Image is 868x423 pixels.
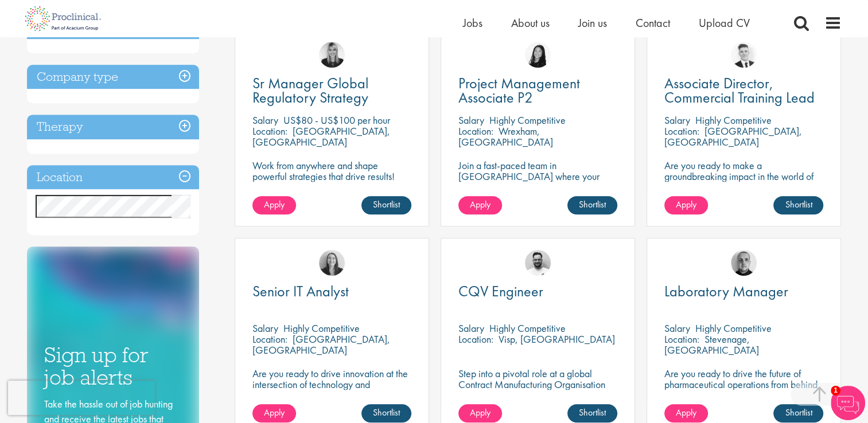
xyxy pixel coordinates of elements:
[567,404,617,422] a: Shortlist
[458,76,617,105] a: Project Management Associate P2
[44,344,182,388] h3: Sign up for job alerts
[664,160,823,214] p: Are you ready to make a groundbreaking impact in the world of biotechnology? Join a growing compa...
[831,386,840,395] span: 1
[664,368,823,422] p: Are you ready to drive the future of pharmaceutical operations from behind the scenes? Looking to...
[252,73,368,107] span: Sr Manager Global Regulatory Strategy
[831,386,865,420] img: Chatbot
[636,15,670,30] a: Contact
[773,404,823,422] a: Shortlist
[458,124,553,148] p: Wrexham, [GEOGRAPHIC_DATA]
[458,160,617,214] p: Join a fast-paced team in [GEOGRAPHIC_DATA] where your project skills and scientific savvy drive ...
[252,196,296,214] a: Apply
[458,322,484,335] span: Salary
[252,404,296,422] a: Apply
[252,368,411,422] p: Are you ready to drive innovation at the intersection of technology and healthcare, transforming ...
[283,113,390,127] p: US$80 - US$100 per hour
[264,406,285,418] span: Apply
[252,124,390,148] p: [GEOGRAPHIC_DATA], [GEOGRAPHIC_DATA]
[319,250,345,276] img: Mia Kellerman
[458,281,543,301] span: CQV Engineer
[470,198,491,210] span: Apply
[458,113,484,127] span: Salary
[695,113,772,127] p: Highly Competitive
[664,76,823,105] a: Associate Director, Commercial Training Lead
[664,332,759,357] p: Stevenage, [GEOGRAPHIC_DATA]
[578,15,607,30] a: Join us
[252,160,411,214] p: Work from anywhere and shape powerful strategies that drive results! Enjoy the freedom of remote ...
[567,196,617,214] a: Shortlist
[463,15,482,30] a: Jobs
[664,113,690,127] span: Salary
[664,322,690,335] span: Salary
[499,332,615,346] p: Visp, [GEOGRAPHIC_DATA]
[27,165,199,190] h3: Location
[664,124,699,138] span: Location:
[470,406,491,418] span: Apply
[252,284,411,299] a: Senior IT Analyst
[773,196,823,214] a: Shortlist
[252,332,390,357] p: [GEOGRAPHIC_DATA], [GEOGRAPHIC_DATA]
[458,124,493,138] span: Location:
[731,42,757,68] img: Nicolas Daniel
[731,250,757,276] img: Harry Budge
[283,322,360,335] p: Highly Competitive
[458,73,580,107] span: Project Management Associate P2
[458,368,617,412] p: Step into a pivotal role at a global Contract Manufacturing Organisation and help shape the futur...
[458,404,502,422] a: Apply
[489,113,566,127] p: Highly Competitive
[525,250,551,276] img: Emile De Beer
[511,15,550,30] a: About us
[458,332,493,346] span: Location:
[664,332,699,346] span: Location:
[27,115,199,139] h3: Therapy
[699,15,750,30] a: Upload CV
[525,42,551,68] img: Numhom Sudsok
[695,322,772,335] p: Highly Competitive
[664,73,815,107] span: Associate Director, Commercial Training Lead
[252,332,287,346] span: Location:
[319,42,345,68] img: Janelle Jones
[664,124,802,148] p: [GEOGRAPHIC_DATA], [GEOGRAPHIC_DATA]
[458,196,502,214] a: Apply
[8,381,155,415] iframe: reCAPTCHA
[676,198,696,210] span: Apply
[664,284,823,299] a: Laboratory Manager
[27,65,199,89] h3: Company type
[458,284,617,299] a: CQV Engineer
[252,124,287,138] span: Location:
[664,404,708,422] a: Apply
[361,404,411,422] a: Shortlist
[264,198,285,210] span: Apply
[489,322,566,335] p: Highly Competitive
[252,76,411,105] a: Sr Manager Global Regulatory Strategy
[252,322,278,335] span: Salary
[361,196,411,214] a: Shortlist
[252,281,349,301] span: Senior IT Analyst
[676,406,696,418] span: Apply
[252,113,278,127] span: Salary
[664,281,788,301] span: Laboratory Manager
[664,196,708,214] a: Apply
